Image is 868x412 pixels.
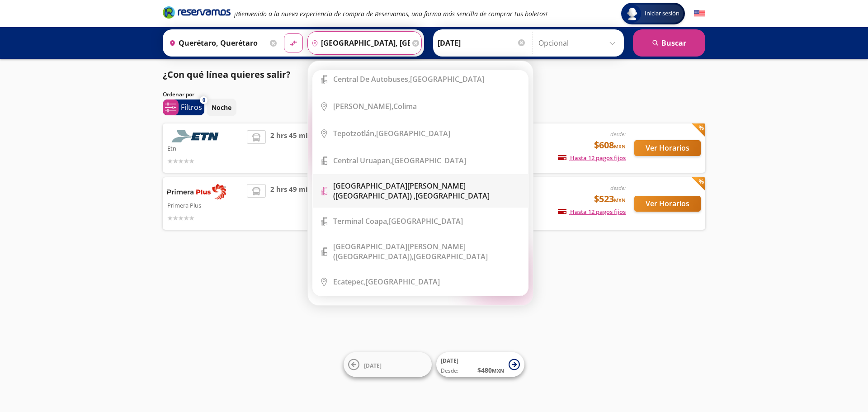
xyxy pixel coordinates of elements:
[165,32,268,54] input: Buscar Origen
[333,101,393,111] b: [PERSON_NAME],
[333,181,521,201] div: [GEOGRAPHIC_DATA]
[641,9,683,18] span: Iniciar sesión
[308,32,410,54] input: Buscar Destino
[234,9,547,18] em: ¡Bienvenido a la nueva experiencia de compra de Reservamos, una forma más sencilla de comprar tus...
[441,357,458,365] span: [DATE]
[207,99,236,116] button: Noche
[614,197,626,204] small: MXN
[594,138,626,152] span: $608
[333,156,392,166] b: Central Uruapan,
[333,242,466,261] b: [GEOGRAPHIC_DATA][PERSON_NAME] ([GEOGRAPHIC_DATA]),
[333,74,410,84] b: Central de Autobuses,
[333,277,366,287] b: Ecatepec,
[270,130,316,166] span: 2 hrs 45 mins
[167,130,226,142] img: Etn
[634,196,701,212] button: Ver Horarios
[333,128,376,138] b: Tepotzotlán,
[610,130,626,138] em: desde:
[270,184,316,223] span: 2 hrs 49 mins
[558,154,626,162] span: Hasta 12 pagos fijos
[344,352,432,377] button: [DATE]
[438,32,526,54] input: Elegir Fecha
[364,361,382,369] span: [DATE]
[163,68,291,81] p: ¿Con qué línea quieres salir?
[558,208,626,216] span: Hasta 12 pagos fijos
[594,192,626,206] span: $523
[538,32,619,54] input: Opcional
[333,181,466,201] b: [GEOGRAPHIC_DATA][PERSON_NAME] ([GEOGRAPHIC_DATA]) ,
[167,184,226,199] img: Primera Plus
[333,216,389,226] b: Terminal Coapa,
[333,101,417,111] div: Colima
[333,216,463,226] div: [GEOGRAPHIC_DATA]
[167,199,242,210] p: Primera Plus
[167,142,242,153] p: Etn
[477,365,504,375] span: $ 480
[181,102,202,113] p: Filtros
[333,242,521,261] div: [GEOGRAPHIC_DATA]
[610,184,626,192] em: desde:
[212,103,231,112] p: Noche
[163,90,194,99] p: Ordenar por
[634,140,701,156] button: Ver Horarios
[694,8,705,19] button: English
[163,5,231,22] a: Brand Logo
[436,352,524,377] button: [DATE]Desde:$480MXN
[633,29,705,57] button: Buscar
[333,277,440,287] div: [GEOGRAPHIC_DATA]
[333,74,484,84] div: [GEOGRAPHIC_DATA]
[163,5,231,19] i: Brand Logo
[203,96,205,104] span: 0
[614,143,626,150] small: MXN
[163,99,204,115] button: 0Filtros
[333,128,450,138] div: [GEOGRAPHIC_DATA]
[333,156,466,166] div: [GEOGRAPHIC_DATA]
[492,367,504,374] small: MXN
[441,367,458,375] span: Desde:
